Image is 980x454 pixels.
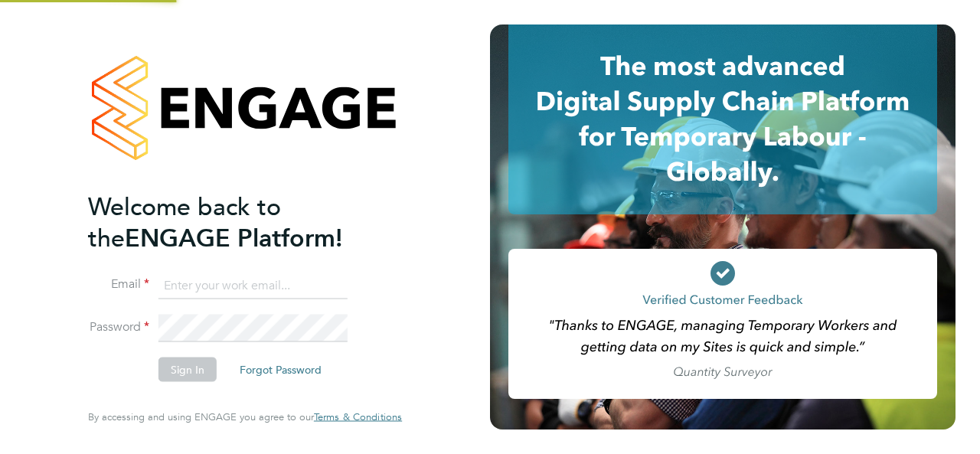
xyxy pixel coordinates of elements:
[88,276,149,292] label: Email
[88,319,149,335] label: Password
[158,272,348,299] input: Enter your work email...
[227,358,334,382] button: Forgot Password
[88,410,402,423] span: By accessing and using ENGAGE you agree to our
[88,191,387,253] h2: ENGAGE Platform!
[314,410,402,423] span: Terms & Conditions
[158,358,217,382] button: Sign In
[88,191,281,253] span: Welcome back to the
[314,411,402,423] a: Terms & Conditions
